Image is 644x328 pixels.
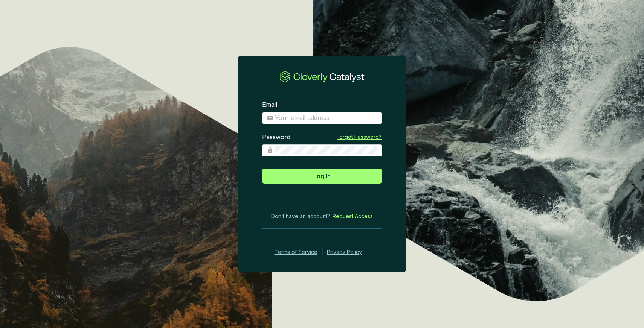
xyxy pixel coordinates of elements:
[262,133,290,141] label: Password
[275,114,377,122] input: Email
[313,172,331,181] span: Log In
[262,169,382,184] button: Log In
[271,212,330,221] span: Don’t have an account?
[327,248,372,257] a: Privacy Policy
[321,248,323,257] div: |
[275,146,377,155] input: Password
[262,101,277,109] label: Email
[333,212,373,221] a: Request Access
[272,248,317,257] a: Terms of Service
[337,133,382,141] a: Forgot Password?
